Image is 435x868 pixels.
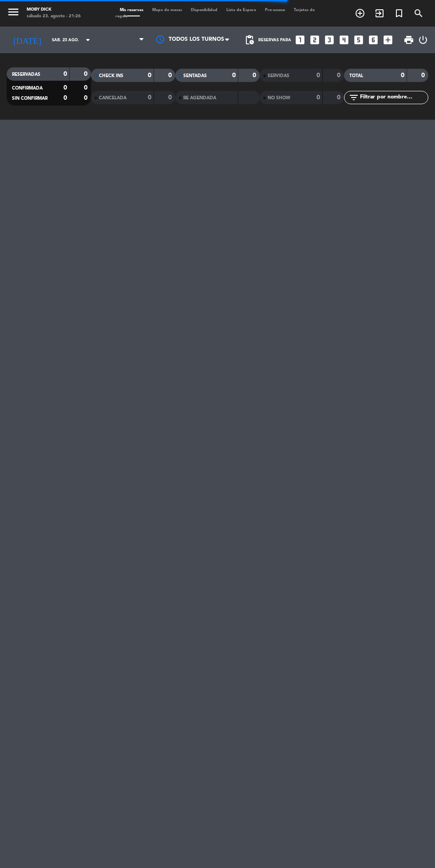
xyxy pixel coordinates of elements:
[27,7,81,13] div: Moby Dick
[418,27,428,53] div: LOG OUT
[63,71,67,77] strong: 0
[244,35,255,45] span: pending_actions
[261,8,289,12] span: Pre-acceso
[63,95,67,101] strong: 0
[222,8,261,12] span: Lista de Espera
[268,96,290,100] span: NO SHOW
[258,38,291,43] span: Reservas para
[353,34,364,46] i: looks_5
[337,94,342,101] strong: 0
[148,94,151,101] strong: 0
[348,92,359,103] i: filter_list
[232,72,236,78] strong: 0
[99,74,123,78] span: CHECK INS
[374,8,385,19] i: exit_to_app
[338,34,350,46] i: looks_4
[84,95,89,101] strong: 0
[368,34,379,46] i: looks_6
[7,5,20,21] button: menu
[418,35,428,45] i: power_settings_new
[148,72,151,78] strong: 0
[413,8,424,19] i: search
[253,72,258,78] strong: 0
[337,72,342,78] strong: 0
[12,86,43,90] span: CONFIRMADA
[355,8,365,19] i: add_circle_outline
[316,72,320,78] strong: 0
[324,34,335,46] i: looks_3
[12,72,40,77] span: RESERVADAS
[99,96,127,100] span: CANCELADA
[7,5,20,19] i: menu
[83,35,93,45] i: arrow_drop_down
[12,96,47,101] span: SIN CONFIRMAR
[183,74,207,78] span: SENTADAS
[349,74,363,78] span: TOTAL
[7,31,47,49] i: [DATE]
[359,93,428,102] input: Filtrar por nombre...
[403,35,414,45] span: print
[63,85,67,91] strong: 0
[421,72,427,78] strong: 0
[316,94,320,101] strong: 0
[183,96,216,100] span: RE AGENDADA
[309,34,320,46] i: looks_two
[84,71,89,77] strong: 0
[268,74,289,78] span: SERVIDAS
[394,8,404,19] i: turned_in_not
[115,8,148,12] span: Mis reservas
[27,13,81,20] div: sábado 23. agosto - 21:26
[84,85,89,91] strong: 0
[148,8,186,12] span: Mapa de mesas
[186,8,222,12] span: Disponibilidad
[168,72,174,78] strong: 0
[382,34,394,46] i: add_box
[401,72,404,78] strong: 0
[294,34,306,46] i: looks_one
[168,94,174,101] strong: 0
